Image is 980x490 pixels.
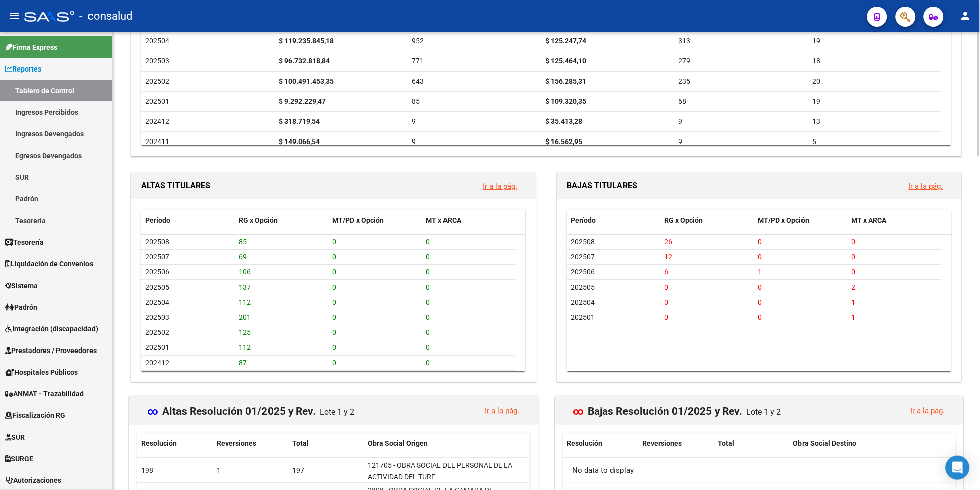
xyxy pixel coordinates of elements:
datatable-header-cell: Resolución [563,433,639,454]
span: 85 [239,238,247,246]
span: 112 [239,298,251,306]
span: 771 [412,57,424,65]
span: 1 [758,268,762,276]
strong: $ 125.247,74 [546,37,587,45]
span: 121705 - OBRA SOCIAL DEL PERSONAL DE LA ACTIVIDAD DEL TURF [368,461,512,481]
span: Resolución [141,439,177,447]
span: 0 [332,298,336,306]
span: 202504 [571,298,595,306]
datatable-header-cell: MT/PD x Opción [754,209,848,231]
span: RG x Opción [239,216,278,224]
span: 0 [758,238,762,246]
button: Ir a la pág. [477,401,528,420]
span: Lote 1 y 2 [320,407,354,417]
span: 87 [239,359,247,367]
mat-icon: person [960,10,972,22]
span: 1 [852,298,856,306]
a: Ir a la pág. [909,182,943,191]
span: 0 [332,328,336,336]
span: 202502 [145,77,169,85]
span: MT/PD x Opción [332,216,384,224]
span: 0 [758,313,762,321]
span: 20 [812,77,820,85]
span: 0 [332,359,336,367]
span: 0 [758,298,762,306]
span: 235 [679,77,691,85]
span: 0 [332,313,336,321]
strong: $ 125.464,10 [546,57,587,65]
strong: $ 156.285,31 [546,77,587,85]
span: 0 [426,298,430,306]
datatable-header-cell: RG x Opción [661,209,754,231]
span: 202501 [145,97,169,105]
span: - consalud [79,5,132,27]
span: 0 [758,253,762,261]
span: Total [718,439,735,447]
span: 106 [239,268,251,276]
button: Ir a la pág. [903,401,953,420]
span: 0 [332,343,336,352]
mat-card-title: Altas Resolución 01/2025 y Rev. [147,398,359,417]
span: 201 [239,313,251,321]
span: 202412 [145,117,169,125]
mat-card-title: Bajas Resolución 01/2025 y Rev. [573,398,785,417]
span: Hospitales Públicos [5,367,78,378]
span: SUR [5,432,25,443]
span: 85 [412,97,420,105]
span: 202411 [145,137,169,146]
datatable-header-cell: Reversiones [639,433,714,454]
span: Autorizaciones [5,475,61,486]
span: Reversiones [643,439,682,447]
span: 9 [412,117,416,125]
span: 643 [412,77,424,85]
span: 202503 [145,57,169,65]
span: 202501 [571,313,595,321]
span: Obra Social Origen [368,439,428,447]
span: Sistema [5,280,38,291]
datatable-header-cell: Reversiones [213,433,288,454]
span: 125 [239,328,251,336]
datatable-header-cell: Resolución [137,433,213,454]
span: Lote 1 y 2 [747,407,781,417]
span: 202508 [145,238,169,246]
span: Resolución [567,439,603,447]
span: 202504 [145,298,169,306]
span: 1 [852,313,856,321]
span: 202506 [571,268,595,276]
datatable-header-cell: Total [714,433,789,454]
span: ∞ [147,405,158,417]
strong: $ 149.066,54 [279,137,320,146]
span: 202501 [145,343,169,352]
span: 202507 [571,253,595,261]
span: 279 [679,57,691,65]
strong: $ 119.235.845,18 [279,37,334,45]
strong: $ 9.292.229,47 [279,97,326,105]
span: 2 [852,283,856,291]
span: MT x ARCA [426,216,461,224]
span: 0 [332,253,336,261]
a: Ir a la pág. [911,406,945,415]
span: 313 [679,37,691,45]
span: 0 [332,283,336,291]
strong: $ 16.562,95 [546,137,583,146]
datatable-header-cell: Total [288,433,364,454]
datatable-header-cell: MT/PD x Opción [328,209,422,231]
span: Período [571,216,596,224]
div: 197 [292,465,360,476]
span: 137 [239,283,251,291]
span: Firma Express [5,42,57,53]
span: Reversiones [217,439,256,447]
button: Ir a la pág. [901,177,951,195]
span: 202505 [145,283,169,291]
span: 18 [812,57,820,65]
span: RG x Opción [665,216,703,224]
span: Fiscalización RG [5,410,65,421]
span: 6 [665,268,669,276]
span: 0 [426,328,430,336]
strong: $ 318.719,54 [279,117,320,125]
a: Ir a la pág. [483,182,518,191]
span: 0 [852,238,856,246]
span: 0 [758,283,762,291]
span: Reportes [5,63,41,75]
button: Ir a la pág. [475,177,526,195]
